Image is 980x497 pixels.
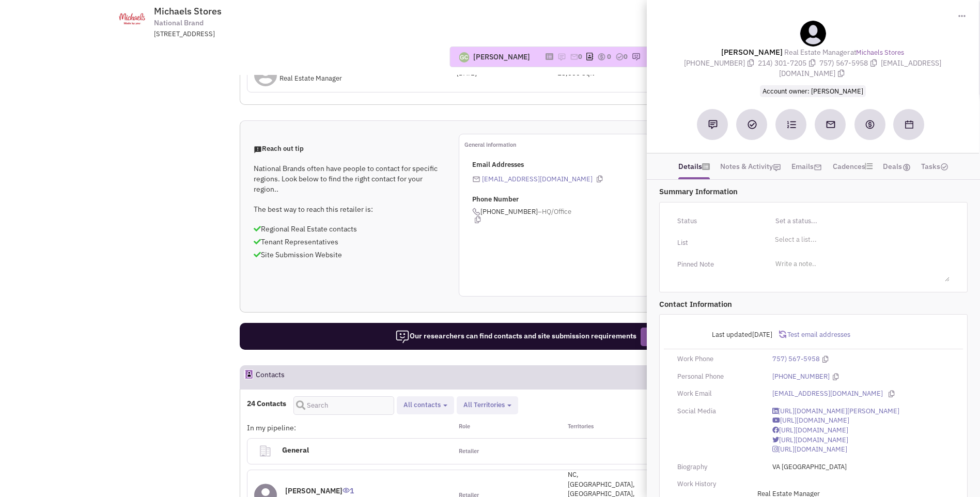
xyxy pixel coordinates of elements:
[293,396,394,415] input: Search
[285,486,354,495] h4: [PERSON_NAME]
[679,159,710,174] a: Details
[395,330,410,344] img: icon-researcher-20.png
[154,5,222,17] span: Michaels Stores
[472,208,480,216] img: icon-phone.png
[659,186,968,197] p: Summary Information
[722,47,783,57] lable: [PERSON_NAME]
[632,53,640,61] img: research-icon.png
[903,163,911,172] img: icon-dealamount.png
[748,120,757,129] img: Add a Task
[154,29,424,39] div: [STREET_ADDRESS]
[772,445,847,455] a: [URL][DOMAIN_NAME]
[792,159,822,174] a: Emails
[772,436,848,445] a: [URL][DOMAIN_NAME]
[826,119,836,130] img: Send an email
[721,159,782,174] a: Notes & Activity
[752,330,772,339] span: [DATE]
[833,159,873,174] a: Cadences
[472,195,649,205] p: Phone Number
[570,53,578,61] img: icon-email-active-16.png
[814,163,822,172] img: icon-email-active-16.png
[772,462,847,471] span: VA [GEOGRAPHIC_DATA]
[459,447,479,456] span: Retailer
[671,462,766,472] div: Biography
[671,354,766,364] div: Work Phone
[772,354,820,364] a: 757) 567-5958
[452,423,554,433] div: Role
[343,478,354,495] span: 1
[254,237,445,247] p: Tenant Representatives
[671,372,766,382] div: Personal Phone
[671,389,766,399] div: Work Email
[624,52,628,61] span: 0
[254,224,445,234] p: Regional Real Estate contacts
[772,372,830,382] a: [PHONE_NUMBER]
[758,58,820,68] span: 214) 301-7205
[772,407,899,416] a: [URL][DOMAIN_NAME][PERSON_NAME]
[473,52,530,62] div: [PERSON_NAME]
[772,426,848,436] a: [URL][DOMAIN_NAME]
[472,175,480,183] img: icon-email-active-16.png
[800,21,826,46] img: teammate.png
[554,423,657,433] div: Territories
[607,52,611,61] span: 0
[472,207,649,224] span: [PHONE_NUMBER]
[785,48,850,57] span: Real Estate Manager
[464,139,649,150] p: General information
[883,159,911,174] a: Deals
[671,325,779,345] div: Last updated
[708,120,718,129] img: Add a note
[154,18,204,28] span: National Brand
[671,235,766,251] div: List
[671,256,766,273] div: Pinned Note
[254,163,445,194] p: National Brands often have people to contact for specific regions. Look below to find the right c...
[659,299,968,309] p: Contact Information
[671,213,766,229] div: Status
[772,213,950,229] input: Set a status...
[786,330,850,339] span: Test email addresses
[787,120,796,129] img: Subscribe to a cadence
[254,250,445,260] p: Site Submission Website
[921,159,948,174] a: Tasks
[772,389,883,399] a: [EMAIL_ADDRESS][DOMAIN_NAME]
[254,204,445,214] p: The best way to reach this retailer is:
[597,53,605,61] img: icon-dealamount.png
[460,400,515,411] button: All Territories
[279,74,342,83] span: Real Estate Manager
[254,144,304,153] span: Reach out tip
[108,6,155,32] img: www.michaels.com
[247,399,286,408] h4: 24 Contacts
[615,53,624,61] img: TaskCount.png
[773,163,782,172] img: icon-note.png
[578,52,582,61] span: 0
[785,48,905,57] span: at
[820,58,881,68] span: 757) 567-5958
[400,400,450,411] button: All contacts
[343,488,350,493] img: icon-UserInteraction.png
[772,235,817,242] li: Select a list...
[482,175,593,183] a: [EMAIL_ADDRESS][DOMAIN_NAME]
[258,444,272,458] img: clarity_building-linegeneral.png
[905,120,913,129] img: Schedule a Meeting
[940,163,948,171] img: TaskCount.png
[671,479,766,489] div: Work History
[557,53,566,61] img: icon-note.png
[538,207,571,216] span: –HQ/Office
[641,328,713,346] button: Request Research
[247,423,452,433] div: In my pipeline:
[671,407,766,416] div: Social Media
[403,400,441,409] span: All contacts
[256,366,285,389] h2: Contacts
[278,439,434,461] h4: General
[685,58,758,68] span: [PHONE_NUMBER]
[857,48,905,58] a: Michaels Stores
[395,331,636,340] span: Our researchers can find contacts and site submission requirements
[865,119,875,130] img: Create a deal
[760,85,866,97] span: Account owner: [PERSON_NAME]
[463,400,505,409] span: All Territories
[772,416,849,426] a: [URL][DOMAIN_NAME]
[472,160,649,170] p: Email Addresses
